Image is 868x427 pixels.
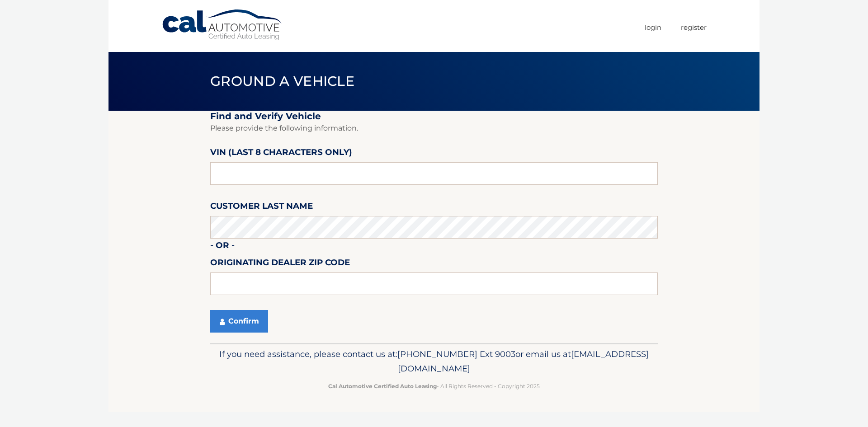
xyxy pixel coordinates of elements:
label: VIN (last 8 characters only) [210,145,352,162]
h2: Find and Verify Vehicle [210,111,658,122]
a: Login [645,20,661,35]
label: Originating Dealer Zip Code [210,256,350,272]
p: - All Rights Reserved - Copyright 2025 [216,381,652,391]
span: Ground a Vehicle [210,73,354,89]
label: Customer Last Name [210,199,313,216]
label: - or - [210,239,235,255]
button: Confirm [210,310,268,333]
a: Register [681,20,707,35]
a: Cal Automotive [161,9,283,41]
span: [PHONE_NUMBER] Ext 9003 [397,349,515,359]
strong: Cal Automotive Certified Auto Leasing [328,383,437,389]
p: Please provide the following information. [210,122,658,135]
p: If you need assistance, please contact us at: or email us at [216,347,652,376]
